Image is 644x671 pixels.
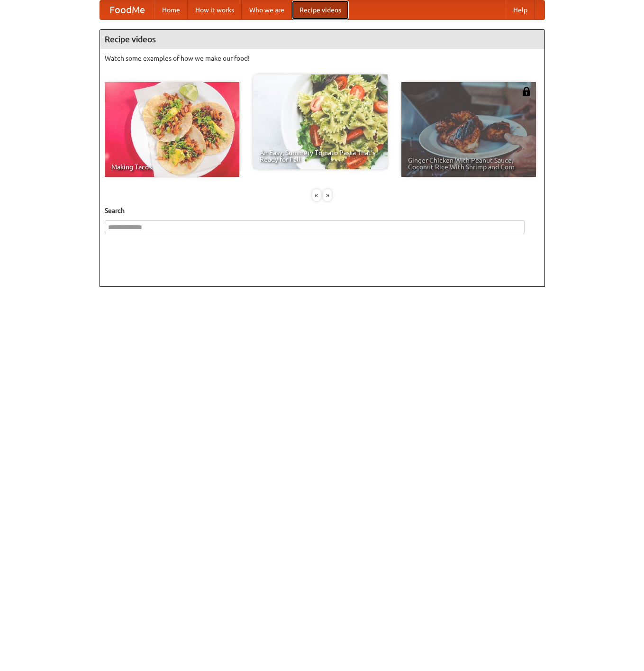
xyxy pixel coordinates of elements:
span: Making Tacos [111,164,233,170]
a: An Easy, Summery Tomato Pasta That's Ready for Fall [253,74,388,169]
p: Watch some examples of how we make our food! [105,54,540,63]
span: An Easy, Summery Tomato Pasta That's Ready for Fall [260,149,381,163]
h4: Recipe videos [100,30,544,49]
img: 483408.png [522,87,531,96]
a: Home [154,0,188,19]
a: Making Tacos [105,82,239,177]
a: FoodMe [100,0,154,19]
a: Who we are [242,0,292,19]
h5: Search [105,206,540,215]
a: Help [506,0,535,19]
div: » [323,189,332,201]
a: Recipe videos [292,0,349,19]
div: « [312,189,321,201]
a: How it works [188,0,242,19]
